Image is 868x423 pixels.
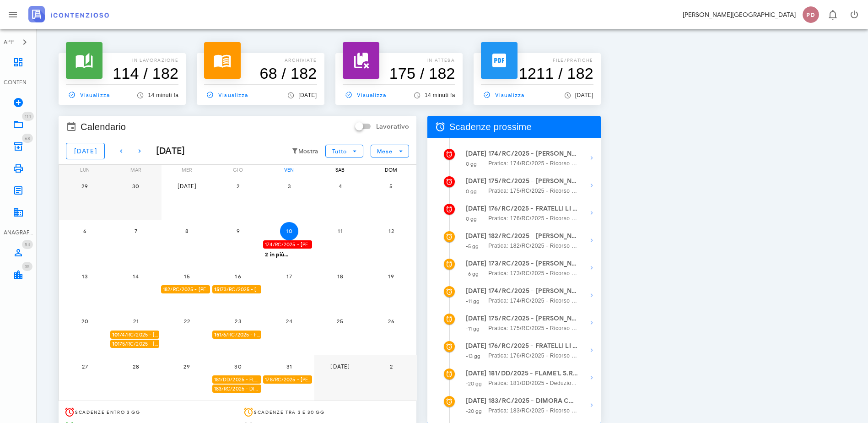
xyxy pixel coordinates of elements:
button: 28 [127,357,145,375]
span: Distintivo [22,262,32,271]
strong: [DATE] [466,369,487,377]
span: 30 [229,363,247,370]
span: Pratica: 173/RC/2025 - Ricorso contro Direzione Provinciale I Di [GEOGRAPHIC_DATA] - Ufficio Cont... [488,269,578,278]
div: mer [161,165,213,175]
small: -11 gg [466,298,480,304]
a: Visualizza [481,88,528,101]
span: 12 [382,228,400,234]
button: Mostra dettagli [582,369,601,387]
button: 4 [331,177,349,195]
button: Mostra dettagli [582,149,601,167]
button: 26 [382,312,400,331]
div: ANAGRAFICA [4,228,33,237]
span: Distintivo [22,240,33,249]
span: [DATE] [330,363,350,370]
strong: [DATE] [466,315,487,322]
p: file/pratiche [481,57,593,64]
span: Distintivo [22,112,34,121]
span: Visualizza [66,91,110,99]
strong: 176/RC/2025 - FRATELLI LI 2 S.R.L. - Presentarsi in [GEOGRAPHIC_DATA] [488,341,578,351]
button: 3 [280,177,298,195]
button: 17 [280,267,298,285]
span: 28 [127,363,145,370]
span: 21 [127,318,145,325]
span: Pratica: 183/RC/2025 - Ricorso contro Direzione Provinciale I Di [GEOGRAPHIC_DATA] - Ufficio Terr... [488,406,578,415]
div: [DATE] [149,144,185,158]
span: 8 [178,228,196,234]
small: -13 gg [466,353,481,359]
div: dom [365,165,417,175]
button: 23 [229,312,247,331]
span: PD [803,6,819,23]
span: Pratica: 182/RC/2025 - Ricorso contro DIREZIONE PROVINCIALE DI LECCO - UFFICIO CONTROLLI [488,241,578,250]
strong: 182/RC/2025 - [PERSON_NAME] - Deposita la Costituzione in [GEOGRAPHIC_DATA] [488,231,578,241]
span: 10 [280,228,298,234]
button: 7 [127,222,145,240]
span: 54 [25,242,30,248]
span: 14 [127,273,145,280]
strong: 175/RC/2025 - [PERSON_NAME] 1 S.R.L. - Invio Memorie per Udienza [488,176,578,186]
span: 35 [25,264,30,270]
span: 29 [75,183,94,190]
button: 6 [75,222,94,240]
h3: 1211 / 182 [481,64,593,82]
div: 182/RC/2025 - [PERSON_NAME] - Deposita la Costituzione in [GEOGRAPHIC_DATA] [161,285,210,294]
strong: 10 [112,341,118,347]
span: 174/RC/2025 - [PERSON_NAME] 1 S.R.L. - Presentarsi in [GEOGRAPHIC_DATA] [112,331,159,339]
strong: 183/RC/2025 - DIMORA COLLECTION S.R.L. - Inviare Ricorso [488,396,578,406]
span: 176/RC/2025 - FRATELLI LI 2 S.R.L. - Presentarsi in [GEOGRAPHIC_DATA] [214,331,261,339]
span: 20 [75,318,94,325]
span: [DATE] [575,92,593,98]
div: ven [263,165,315,175]
button: [DATE] [66,143,105,159]
span: 18 [331,273,349,280]
button: 22 [178,312,196,331]
span: Pratica: 175/RC/2025 - Ricorso contro Direzione Provinciale di Pavia - Ufficio Controlli (Udienza) [488,186,578,195]
button: 15 [178,267,196,285]
strong: 174/RC/2025 - [PERSON_NAME] 1 S.R.L. - Presentarsi in [GEOGRAPHIC_DATA] [488,286,578,296]
span: [DATE] [177,183,197,190]
span: 6 [75,228,94,234]
span: Mese [377,148,393,155]
small: -6 gg [466,271,479,277]
span: Pratica: 174/RC/2025 - Ricorso contro Direzione Provinciale di Pavia - Ufficio Controlli (Udienza) [488,159,578,168]
button: 13 [75,267,94,285]
button: 16 [229,267,247,285]
div: 2 in più... [263,249,315,258]
a: Visualizza [66,88,113,101]
strong: 176/RC/2025 - FRATELLI LI 2 S.R.L. - Invio Memorie per Udienza [488,204,578,214]
div: lun [59,165,111,175]
button: 20 [75,312,94,331]
span: Pratica: 176/RC/2025 - Ricorso contro Direzione Provinciale II Di Milano - Ufficio Controlli (Udi... [488,351,578,360]
a: Visualizza [204,88,252,101]
a: Visualizza [343,88,390,101]
div: 174/RC/2025 - [PERSON_NAME] 1 S.R.L. - Invio Memorie per Udienza [263,240,312,249]
div: [PERSON_NAME][GEOGRAPHIC_DATA] [683,10,796,20]
span: 16 [229,273,247,280]
button: Mostra dettagli [582,286,601,304]
div: 178/RC/2025 - [PERSON_NAME] - Invio Memorie per Udienza [263,375,312,384]
strong: 15 [214,286,219,293]
span: Pratica: 181/DD/2025 - Deduzioni Difensive contro Direzione Provinciale I Di [GEOGRAPHIC_DATA] - ... [488,379,578,388]
small: Mostra [298,148,318,155]
span: 26 [382,318,400,325]
div: 181/DD/2025 - FLAME'L S.R.L. - Depositare i documenti processuali [212,375,261,384]
label: Lavorativo [376,122,409,131]
span: Scadenze prossime [449,119,532,134]
span: Pratica: 175/RC/2025 - Ricorso contro Direzione Provinciale di Pavia - Ufficio Controlli (Udienza) [488,324,578,333]
span: Calendario [81,119,126,134]
strong: [DATE] [466,232,487,240]
span: Distintivo [22,134,33,143]
button: Mostra dettagli [582,231,601,249]
button: Mostra dettagli [582,396,601,414]
strong: [DATE] [466,150,487,157]
span: 9 [229,228,247,234]
small: -5 gg [466,243,479,249]
span: 25 [331,318,349,325]
button: PD [799,4,821,26]
button: Mostra dettagli [582,176,601,195]
button: 31 [280,357,298,375]
button: Mostra dettagli [582,341,601,359]
span: Visualizza [481,91,525,99]
button: 12 [382,222,400,240]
